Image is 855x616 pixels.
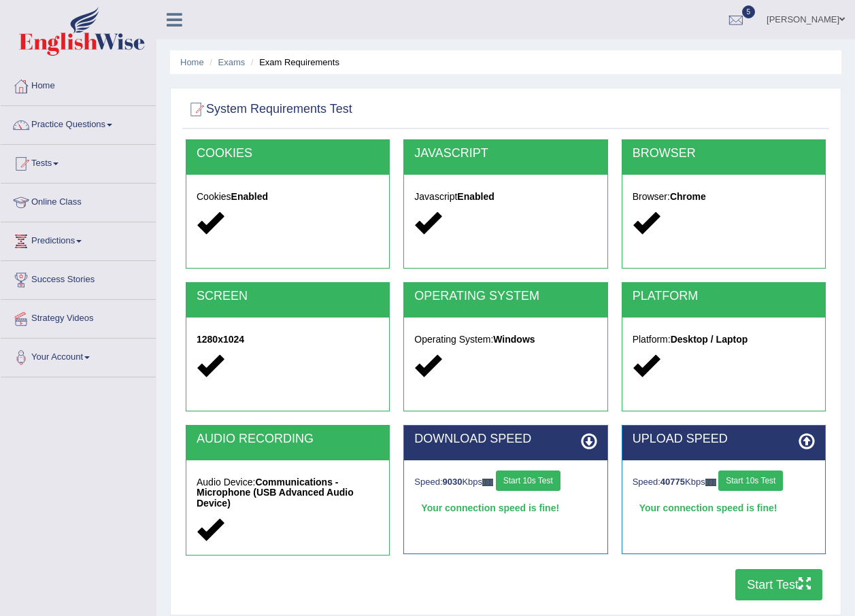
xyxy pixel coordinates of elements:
strong: 9030 [443,477,463,487]
button: Start Test [735,569,822,600]
strong: Communications - Microphone (USB Advanced Audio Device) [197,477,354,509]
strong: 40775 [660,477,685,487]
img: ajax-loader-fb-connection.gif [482,479,493,486]
a: Home [1,67,156,101]
button: Start 10s Test [718,470,783,491]
a: Home [180,57,204,67]
h2: System Requirements Test [186,99,352,120]
a: Predictions [1,222,156,256]
strong: Enabled [231,191,268,202]
a: Online Class [1,184,156,218]
h5: Cookies [197,192,379,202]
a: Practice Questions [1,106,156,140]
h5: Javascript [414,192,597,202]
h2: OPERATING SYSTEM [414,290,597,303]
h2: BROWSER [633,147,815,160]
a: Strategy Videos [1,300,156,334]
a: Your Account [1,339,156,373]
a: Success Stories [1,261,156,295]
img: ajax-loader-fb-connection.gif [705,479,716,486]
div: Speed: Kbps [414,470,597,494]
h2: JAVASCRIPT [414,147,597,160]
strong: Enabled [457,191,494,202]
div: Speed: Kbps [633,470,815,494]
div: Your connection speed is fine! [633,498,815,518]
h5: Browser: [633,192,815,202]
h5: Operating System: [414,335,597,345]
div: Your connection speed is fine! [414,498,597,518]
h2: PLATFORM [633,290,815,303]
span: 5 [742,5,756,18]
strong: 1280x1024 [197,334,244,345]
strong: Chrome [670,191,706,202]
button: Start 10s Test [496,470,560,491]
h2: SCREEN [197,290,379,303]
h5: Audio Device: [197,477,379,509]
strong: Desktop / Laptop [671,334,748,345]
h2: UPLOAD SPEED [633,432,815,446]
strong: Windows [493,334,535,345]
h5: Platform: [633,335,815,345]
a: Exams [218,57,246,67]
a: Tests [1,145,156,179]
h2: DOWNLOAD SPEED [414,432,597,446]
h2: AUDIO RECORDING [197,432,379,446]
li: Exam Requirements [248,56,339,69]
h2: COOKIES [197,147,379,160]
